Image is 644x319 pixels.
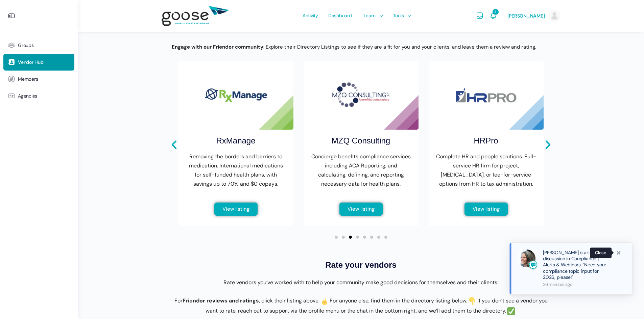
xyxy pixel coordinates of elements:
[610,287,644,319] iframe: Chat Widget
[435,152,537,188] p: Complete HR and people solutions. Full-service HR firm for project, [MEDICAL_DATA], or fee-for-se...
[468,297,476,305] img: 👇
[370,236,373,239] span: Go to slide 6
[342,236,345,239] span: Go to slide 2
[507,13,545,19] span: [PERSON_NAME]
[172,43,540,52] p: : Explore their Directory Listings to see if they are a fit for you and your clients, and leave t...
[518,249,535,267] img: Profile Photo
[474,135,498,147] h2: HRPro
[3,54,74,71] a: Vendor Hub
[429,61,544,226] div: 5 / 8
[348,207,375,212] span: View listing
[304,61,419,226] div: 4 / 8
[178,61,544,239] div: Carousel
[493,9,498,15] span: 6
[356,236,359,239] span: Go to slide 4
[349,236,352,239] span: Go to slide 3
[216,135,255,147] h2: RxManage
[543,249,612,280] a: [PERSON_NAME] started a discussion in Compliance | Alerts & Webinars: "Need your compliance topic...
[18,43,34,48] span: Groups
[183,297,205,304] strong: Friendor
[384,236,387,239] span: Go to slide 8
[3,37,74,54] a: Groups
[507,307,515,315] img: ✅
[172,44,263,50] strong: Engage with our Friendor community
[377,236,380,239] span: Go to slide 7
[168,296,554,316] p: For , click their listing above. For anyone else, find them in the directory listing below. If yo...
[3,71,74,87] a: Members
[363,236,366,239] span: Go to slide 5
[168,139,180,151] div: Previous slide
[214,203,258,216] a: View listing
[168,259,554,271] h2: Rate your vendors
[168,278,554,287] p: Rate vendors you’ve worked with to help your community make good decisions for themselves and the...
[332,135,390,147] h2: MZQ Consulting
[320,297,329,305] img: ☝️
[3,87,74,104] a: Agencies
[339,203,383,216] a: View listing
[542,139,554,151] div: Next slide
[310,152,412,188] p: Concierge benefits compliance services including ACA Reporting, and calculating, defining, and re...
[222,207,249,212] span: View listing
[464,203,508,216] a: View listing
[543,281,612,288] span: 26 minutes ago
[18,59,44,65] span: Vendor Hub
[178,61,293,226] div: 3 / 8
[473,207,500,212] span: View listing
[207,297,259,304] strong: reviews and ratings
[185,152,287,188] p: Removing the borders and barriers to medication. International medications for self-funded health...
[18,76,38,82] span: Members
[335,236,338,239] span: Go to slide 1
[18,93,37,99] span: Agencies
